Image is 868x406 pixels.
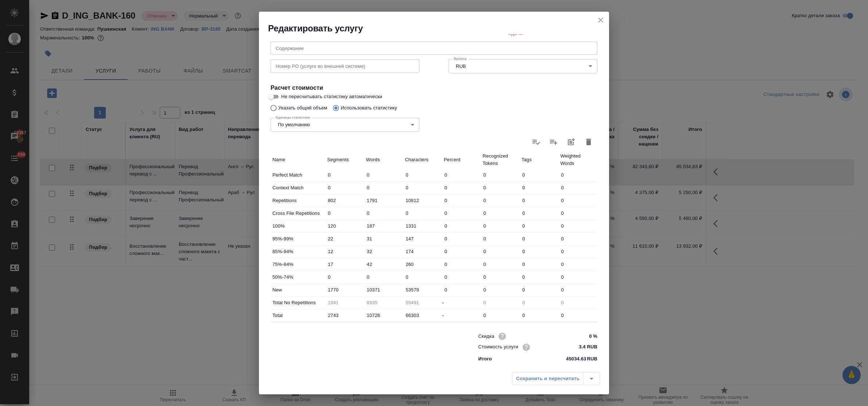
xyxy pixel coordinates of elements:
[272,184,323,192] p: Context Match
[403,182,442,193] input: ✎ Введи что-нибудь
[481,272,520,282] input: ✎ Введи что-нибудь
[449,59,597,73] div: RUB
[520,221,559,231] input: ✎ Введи что-нибудь
[325,221,364,231] input: ✎ Введи что-нибудь
[444,156,479,163] p: Percent
[558,208,597,219] input: ✎ Введи что-нибудь
[325,246,364,257] input: ✎ Введи что-нибудь
[478,343,518,351] p: Стоимость услуги
[558,246,597,257] input: ✎ Введи что-нибудь
[364,285,403,295] input: ✎ Введи что-нибудь
[558,272,597,282] input: ✎ Введи что-нибудь
[403,195,442,206] input: ✎ Введи что-нибудь
[271,118,419,132] div: По умолчанию
[481,233,520,244] input: ✎ Введи что-нибудь
[325,259,364,270] input: ✎ Введи что-нибудь
[268,23,609,34] h2: Редактировать услугу
[405,156,440,163] p: Characters
[527,133,545,151] label: Обновить статистику
[558,221,597,231] input: ✎ Введи что-нибудь
[520,233,559,244] input: ✎ Введи что-нибудь
[481,170,520,180] input: ✎ Введи что-нибудь
[454,63,468,69] button: RUB
[558,195,597,206] input: ✎ Введи что-нибудь
[520,285,559,295] input: ✎ Введи что-нибудь
[403,259,442,270] input: ✎ Введи что-нибудь
[442,195,481,206] input: ✎ Введи что-нибудь
[276,121,312,128] button: По умолчанию
[478,355,492,363] p: Итого
[366,156,402,163] p: Words
[272,261,323,268] p: 75%-84%
[364,221,403,231] input: ✎ Введи что-нибудь
[364,272,403,282] input: ✎ Введи что-нибудь
[327,156,363,163] p: Segments
[403,246,442,257] input: ✎ Введи что-нибудь
[325,285,364,295] input: ✎ Введи что-нибудь
[520,246,559,257] input: ✎ Введи что-нибудь
[325,297,364,308] input: Пустое поле
[520,208,559,219] input: ✎ Введи что-нибудь
[483,152,518,167] p: Recognized Tokens
[403,233,442,244] input: ✎ Введи что-нибудь
[481,246,520,257] input: ✎ Введи что-нибудь
[403,170,442,180] input: ✎ Введи что-нибудь
[442,221,481,231] input: ✎ Введи что-нибудь
[481,259,520,270] input: ✎ Введи что-нибудь
[272,299,323,306] p: Total No Repetitions
[442,259,481,270] input: ✎ Введи что-нибудь
[558,285,597,295] input: ✎ Введи что-нибудь
[325,195,364,206] input: ✎ Введи что-нибудь
[271,84,597,92] h4: Расчет стоимости
[325,170,364,180] input: ✎ Введи что-нибудь
[325,233,364,244] input: ✎ Введи что-нибудь
[403,310,442,321] input: ✎ Введи что-нибудь
[442,246,481,257] input: ✎ Введи что-нибудь
[272,171,323,179] p: Perfect Match
[558,233,597,244] input: ✎ Введи что-нибудь
[442,208,481,219] input: ✎ Введи что-нибудь
[481,297,520,308] input: Пустое поле
[403,285,442,295] input: ✎ Введи что-нибудь
[520,195,559,206] input: ✎ Введи что-нибудь
[403,221,442,231] input: ✎ Введи что-нибудь
[364,297,403,308] input: Пустое поле
[272,210,323,217] p: Cross File Repetitions
[364,233,403,244] input: ✎ Введи что-нибудь
[364,182,403,193] input: ✎ Введи что-нибудь
[272,286,323,294] p: New
[481,182,520,193] input: ✎ Введи что-нибудь
[364,170,403,180] input: ✎ Введи что-нибудь
[558,310,597,321] input: ✎ Введи что-нибудь
[478,333,494,340] p: Скидка
[522,156,557,163] p: Tags
[442,272,481,282] input: ✎ Введи что-нибудь
[325,310,364,321] input: ✎ Введи что-нибудь
[481,310,520,321] input: ✎ Введи что-нибудь
[281,93,382,100] span: Не пересчитывать статистику автоматически
[442,298,481,307] div: -
[545,133,562,151] label: Слить статистику
[325,182,364,193] input: ✎ Введи что-нибудь
[442,285,481,295] input: ✎ Введи что-нибудь
[364,195,403,206] input: ✎ Введи что-нибудь
[364,310,403,321] input: ✎ Введи что-нибудь
[570,342,597,352] input: ✎ Введи что-нибудь
[520,170,559,180] input: ✎ Введи что-нибудь
[562,133,580,151] button: Добавить статистику в работы
[272,223,323,230] p: 100%
[580,133,597,151] button: Удалить статистику
[272,248,323,255] p: 85%-94%
[272,235,323,243] p: 95%-99%
[272,197,323,204] p: Repetitions
[403,297,442,308] input: Пустое поле
[570,331,597,341] input: ✎ Введи что-нибудь
[595,15,606,26] button: close
[442,311,481,320] div: -
[520,310,559,321] input: ✎ Введи что-нибудь
[566,355,586,363] p: 45034.63
[520,297,559,308] input: Пустое поле
[512,372,600,385] div: split button
[442,182,481,193] input: ✎ Введи что-нибудь
[403,208,442,219] input: ✎ Введи что-нибудь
